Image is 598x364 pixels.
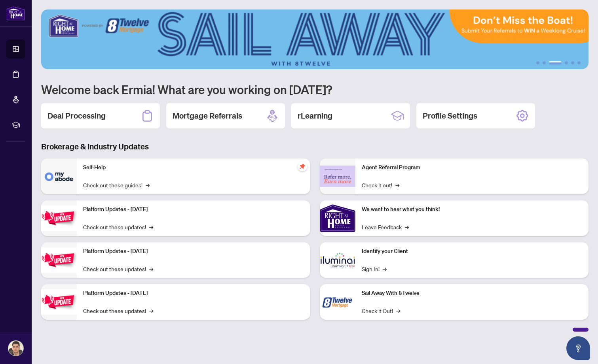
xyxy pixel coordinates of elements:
img: Sail Away With 8Twelve [320,284,355,320]
h3: Brokerage & Industry Updates [41,141,589,152]
img: logo [6,6,25,21]
img: Platform Updates - July 21, 2025 [41,206,77,230]
p: Platform Updates - [DATE] [83,205,304,214]
span: → [383,264,387,273]
h2: Profile Settings [423,110,477,121]
p: Platform Updates - [DATE] [83,289,304,298]
img: Platform Updates - June 23, 2025 [41,289,77,314]
p: Platform Updates - [DATE] [83,247,304,256]
p: We want to hear what you think! [362,205,583,214]
img: Self-Help [41,158,77,194]
span: pushpin [298,162,307,171]
a: Sign In!→ [362,264,387,273]
button: 5 [571,61,574,64]
img: We want to hear what you think! [320,200,355,236]
a: Leave Feedback→ [362,223,409,231]
h2: Deal Processing [47,110,106,121]
button: 3 [549,61,562,64]
button: 6 [577,61,581,64]
img: Agent Referral Program [320,166,355,187]
a: Check out these updates!→ [83,264,153,273]
a: Check out these updates!→ [83,223,153,231]
img: Identify your Client [320,242,355,278]
img: Slide 2 [41,9,589,69]
p: Sail Away With 8Twelve [362,289,583,298]
a: Check it Out!→ [362,306,400,315]
h2: Mortgage Referrals [173,110,242,121]
h1: Welcome back Ermia! What are you working on [DATE]? [41,82,589,97]
span: → [395,181,399,189]
a: Check it out!→ [362,181,399,189]
button: 1 [536,61,539,64]
button: Open asap [566,336,590,360]
button: 2 [543,61,546,64]
img: Platform Updates - July 8, 2025 [41,247,77,272]
span: → [405,223,409,231]
a: Check out these guides!→ [83,181,150,189]
span: → [396,306,400,315]
p: Agent Referral Program [362,163,583,172]
h2: rLearning [298,110,332,121]
img: Profile Icon [8,341,23,356]
button: 4 [565,61,568,64]
span: → [146,181,150,189]
a: Check out these updates!→ [83,306,153,315]
p: Identify your Client [362,247,583,256]
span: → [149,306,153,315]
p: Self-Help [83,163,304,172]
span: → [149,223,153,231]
span: → [149,264,153,273]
